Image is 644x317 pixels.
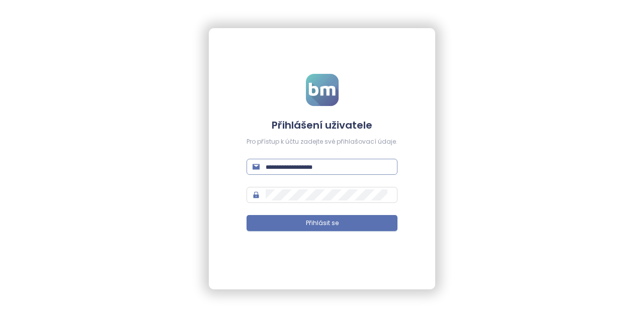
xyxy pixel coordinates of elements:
[247,118,397,132] h4: Přihlášení uživatele
[247,215,397,231] button: Přihlásit se
[253,191,260,198] span: lock
[247,137,397,147] div: Pro přístup k účtu zadejte své přihlašovací údaje.
[253,163,260,170] span: mail
[306,74,339,106] img: logo
[306,219,339,228] span: Přihlásit se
